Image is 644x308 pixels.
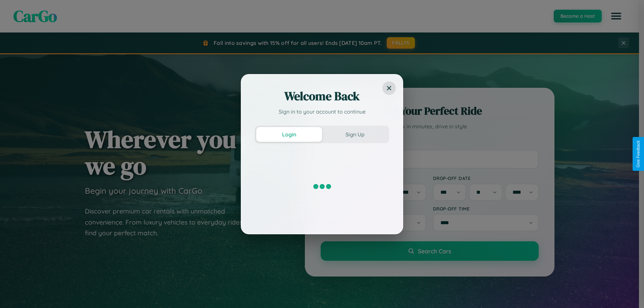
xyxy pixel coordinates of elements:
div: Give Feedback [636,140,641,168]
button: Login [256,127,322,142]
button: Sign Up [322,127,388,142]
h2: Welcome Back [255,88,389,104]
p: Sign in to your account to continue [255,108,389,116]
iframe: Intercom live chat [7,285,23,301]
